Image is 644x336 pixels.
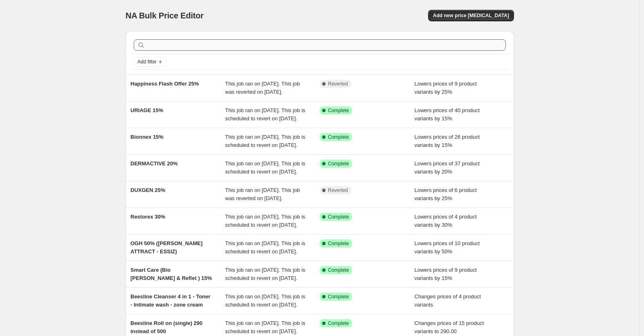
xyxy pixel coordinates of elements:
[328,293,349,300] span: Complete
[225,107,305,122] span: This job ran on [DATE]. This job is scheduled to revert on [DATE].
[225,320,305,334] span: This job ran on [DATE]. This job is scheduled to revert on [DATE].
[225,267,305,281] span: This job ran on [DATE]. This job is scheduled to revert on [DATE].
[225,160,305,175] span: This job ran on [DATE]. This job is scheduled to revert on [DATE].
[130,160,178,167] span: DERMACTIVE 20%
[415,267,477,281] span: Lowers prices of 9 product variants by 15%
[328,267,349,273] span: Complete
[225,81,300,95] span: This job ran on [DATE]. This job was reverted on [DATE].
[130,267,212,281] span: Smart Care (Bio [PERSON_NAME] & Reflet ) 15%
[130,214,165,220] span: Restorex 30%
[225,214,305,228] span: This job ran on [DATE]. This job is scheduled to revert on [DATE].
[130,320,202,334] span: Beesline Roll on (single) 290 instead of 500
[328,187,348,194] span: Reverted
[225,293,305,308] span: This job ran on [DATE]. This job is scheduled to revert on [DATE].
[415,134,480,148] span: Lowers prices of 26 product variants by 15%
[225,187,300,201] span: This job ran on [DATE]. This job was reverted on [DATE].
[328,107,349,114] span: Complete
[130,240,202,255] span: OGH 50% ([PERSON_NAME] ATTRACT - ESSIZ)
[415,81,477,95] span: Lowers prices of 9 product variants by 25%
[415,107,480,122] span: Lowers prices of 40 product variants by 15%
[130,187,165,193] span: DUXGEN 25%
[428,10,514,21] button: Add new price [MEDICAL_DATA]
[134,57,166,67] button: Add filter
[415,214,477,228] span: Lowers prices of 4 product variants by 30%
[415,240,480,255] span: Lowers prices of 10 product variants by 50%
[225,240,305,255] span: This job ran on [DATE]. This job is scheduled to revert on [DATE].
[328,160,349,167] span: Complete
[328,320,349,327] span: Complete
[130,293,211,308] span: Beesline Cleanser 4 in 1 - Toner - Intimate wash - zone cream
[415,320,484,334] span: Changes prices of 15 product variants to 290.00
[130,81,199,87] span: Happiness Flash Offer 25%
[328,81,348,87] span: Reverted
[225,134,305,148] span: This job ran on [DATE]. This job is scheduled to revert on [DATE].
[328,214,349,220] span: Complete
[433,12,509,19] span: Add new price [MEDICAL_DATA]
[130,107,163,113] span: URIAGE 15%
[415,187,477,201] span: Lowers prices of 6 product variants by 25%
[137,59,157,65] span: Add filter
[415,160,480,175] span: Lowers prices of 37 product variants by 20%
[328,134,349,140] span: Complete
[130,134,164,140] span: Bionnex 15%
[415,293,481,308] span: Changes prices of 4 product variants
[126,11,204,20] span: NA Bulk Price Editor
[328,240,349,247] span: Complete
